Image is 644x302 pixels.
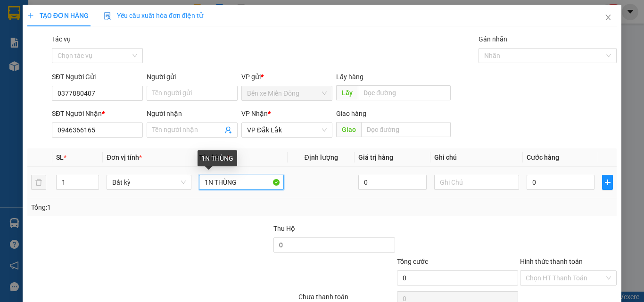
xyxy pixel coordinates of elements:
span: plus [27,12,34,19]
span: Giao hàng [336,110,366,117]
span: Lấy hàng [336,73,363,81]
span: environment [5,63,11,69]
span: Lấy [336,85,358,100]
div: SĐT Người Gửi [52,72,143,82]
button: Close [595,5,621,31]
input: Ghi Chú [434,175,519,190]
span: environment [65,52,72,59]
label: Gán nhãn [479,35,507,43]
label: Tác vụ [52,35,71,43]
div: SĐT Người Nhận [52,108,143,119]
span: Đơn vị tính [107,154,142,161]
div: Tổng: 1 [31,202,249,212]
li: VP VP Đắk Lắk [65,40,125,50]
span: Thu Hộ [273,225,295,232]
div: 1N THÙNG [198,150,237,166]
div: Người gửi [147,72,238,82]
input: Dọc đường [361,122,451,137]
span: Định lượng [304,154,338,161]
button: plus [602,175,613,190]
button: delete [31,175,46,190]
img: icon [104,12,111,20]
li: VP Bến xe Miền Đông [5,40,65,61]
span: Cước hàng [527,154,559,161]
span: Giá trị hàng [358,154,393,161]
span: Bến xe Miền Đông [247,86,327,100]
span: TẠO ĐƠN HÀNG [27,12,89,19]
span: Tổng cước [397,258,428,265]
span: SL [56,154,64,161]
span: Yêu cầu xuất hóa đơn điện tử [104,12,203,19]
div: Người nhận [147,108,238,119]
input: 0 [358,175,426,190]
th: Ghi chú [430,148,523,167]
span: plus [603,179,612,186]
input: Dọc đường [358,85,451,100]
b: Quán nước dãy 8 - D07, BX Miền Đông 292 Đinh Bộ Lĩnh [5,62,63,101]
label: Hình thức thanh toán [520,258,583,265]
span: VP Đắk Lắk [247,123,327,137]
input: VD: Bàn, Ghế [199,175,284,190]
li: Quý Thảo [5,5,137,23]
span: Bất kỳ [112,175,186,189]
div: VP gửi [241,72,332,82]
span: VP Nhận [241,110,268,117]
span: close [604,14,612,21]
span: Giao [336,122,361,137]
span: user-add [224,126,232,134]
